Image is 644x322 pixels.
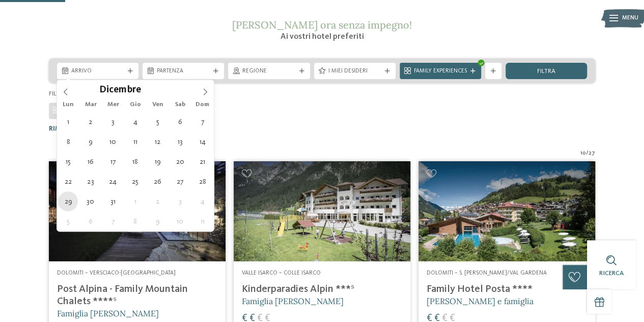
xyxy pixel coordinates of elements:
[328,67,381,76] span: I miei desideri
[427,296,534,306] span: [PERSON_NAME] e famiglia
[57,308,159,318] span: Famiglia [PERSON_NAME]
[125,132,145,152] span: Dicembre 11, 2025
[148,191,167,211] span: Gennaio 2, 2026
[589,150,595,158] span: 27
[427,270,547,276] span: Dolomiti – S. [PERSON_NAME]/Val Gardena
[103,132,123,152] span: Dicembre 10, 2025
[192,191,212,211] span: Gennaio 4, 2026
[170,152,190,171] span: Dicembre 20, 2025
[80,152,100,171] span: Dicembre 16, 2025
[124,102,147,108] span: Gio
[80,191,100,211] span: Dicembre 30, 2025
[58,211,78,231] span: Gennaio 5, 2026
[49,126,122,132] span: Rimuovi tutti i filtri
[148,112,167,132] span: Dicembre 5, 2025
[125,112,145,132] span: Dicembre 4, 2025
[242,67,295,76] span: Regione
[192,211,212,231] span: Gennaio 11, 2026
[192,171,212,191] span: Dicembre 28, 2025
[157,67,210,76] span: Partenza
[170,132,190,152] span: Dicembre 13, 2025
[80,211,100,231] span: Gennaio 6, 2026
[599,270,624,277] span: Ricerca
[125,211,145,231] span: Gennaio 8, 2026
[103,112,123,132] span: Dicembre 3, 2025
[169,102,191,108] span: Sab
[57,283,217,308] h4: Post Alpina - Family Mountain Chalets ****ˢ
[125,152,145,171] span: Dicembre 18, 2025
[414,67,467,76] span: Family Experiences
[57,270,176,276] span: Dolomiti – Versciaco-[GEOGRAPHIC_DATA]
[80,132,100,152] span: Dicembre 9, 2025
[242,296,344,306] span: Famiglia [PERSON_NAME]
[99,86,141,95] span: Dicembre
[586,150,589,158] span: /
[148,132,167,152] span: Dicembre 12, 2025
[125,191,145,211] span: Gennaio 1, 2026
[148,171,167,191] span: Dicembre 26, 2025
[170,191,190,211] span: Gennaio 3, 2026
[232,18,412,31] span: [PERSON_NAME] ora senza impegno!
[170,171,190,191] span: Dicembre 27, 2025
[192,152,212,171] span: Dicembre 21, 2025
[427,283,587,295] h4: Family Hotel Posta ****
[71,67,124,76] span: Arrivo
[80,112,100,132] span: Dicembre 2, 2025
[147,102,169,108] span: Ven
[58,152,78,171] span: Dicembre 15, 2025
[148,152,167,171] span: Dicembre 19, 2025
[234,161,410,261] img: Kinderparadies Alpin ***ˢ
[58,171,78,191] span: Dicembre 22, 2025
[192,112,212,132] span: Dicembre 7, 2025
[57,102,79,108] span: Lun
[192,132,212,152] span: Dicembre 14, 2025
[242,283,402,295] h4: Kinderparadies Alpin ***ˢ
[537,68,555,75] span: filtra
[125,171,145,191] span: Dicembre 25, 2025
[49,161,226,261] img: Post Alpina - Family Mountain Chalets ****ˢ
[418,161,595,261] img: Cercate un hotel per famiglie? Qui troverete solo i migliori!
[170,112,190,132] span: Dicembre 6, 2025
[58,132,78,152] span: Dicembre 8, 2025
[103,191,123,211] span: Dicembre 31, 2025
[79,102,102,108] span: Mar
[58,191,78,211] span: Dicembre 29, 2025
[141,84,174,95] input: Year
[580,150,586,158] span: 10
[148,211,167,231] span: Gennaio 9, 2026
[103,152,123,171] span: Dicembre 17, 2025
[103,171,123,191] span: Dicembre 24, 2025
[191,102,214,108] span: Dom
[281,33,364,41] span: Ai vostri hotel preferiti
[170,211,190,231] span: Gennaio 10, 2026
[58,112,78,132] span: Dicembre 1, 2025
[242,270,321,276] span: Valle Isarco – Colle Isarco
[49,90,89,97] span: Filtrato per:
[102,102,124,108] span: Mer
[80,171,100,191] span: Dicembre 23, 2025
[103,211,123,231] span: Gennaio 7, 2026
